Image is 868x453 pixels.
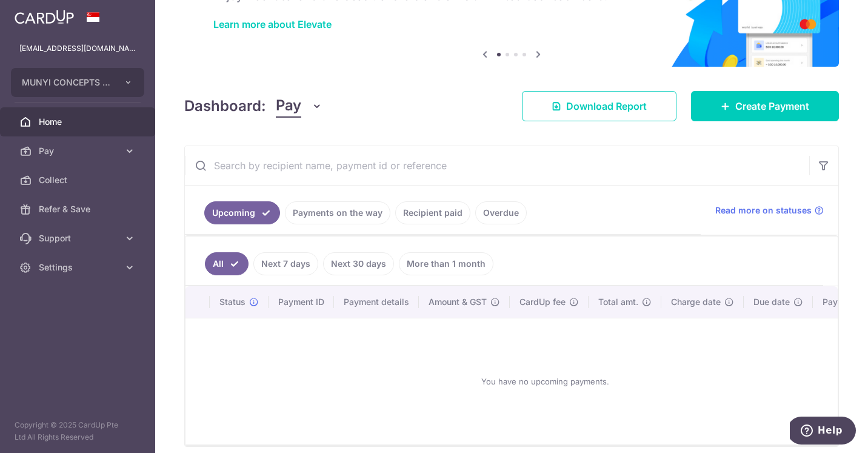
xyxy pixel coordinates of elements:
p: [EMAIL_ADDRESS][DOMAIN_NAME] [19,42,136,55]
th: Payment ID [269,286,334,318]
span: Settings [39,261,119,273]
span: Pay [276,95,301,118]
span: Read more on statuses [715,204,812,216]
th: Payment details [334,286,419,318]
a: Recipient paid [395,201,470,224]
a: Next 30 days [323,252,394,275]
a: Create Payment [691,91,839,121]
a: Payments on the way [285,201,390,224]
span: CardUp fee [519,296,566,308]
a: Read more on statuses [715,204,824,216]
span: Refer & Save [39,203,119,215]
a: All [205,252,249,275]
img: CardUp [15,10,74,24]
span: Pay [39,145,119,157]
span: Collect [39,174,119,186]
a: Upcoming [204,201,280,224]
span: Due date [753,296,790,308]
a: Download Report [522,91,676,121]
span: Status [219,296,245,308]
button: Pay [276,95,322,118]
span: Download Report [566,99,647,113]
input: Search by recipient name, payment id or reference [185,146,809,185]
a: Overdue [475,201,527,224]
a: Next 7 days [253,252,318,275]
span: MUNYI CONCEPTS PTE. LTD. [22,76,112,89]
span: Support [39,232,119,244]
a: More than 1 month [399,252,493,275]
iframe: Opens a widget where you can find more information [790,417,856,447]
span: Home [39,116,119,128]
button: MUNYI CONCEPTS PTE. LTD. [11,68,144,97]
span: Create Payment [735,99,809,113]
h4: Dashboard: [184,95,266,117]
span: Amount & GST [429,296,487,308]
span: Charge date [671,296,721,308]
span: Total amt. [598,296,638,308]
a: Learn more about Elevate [213,18,332,30]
